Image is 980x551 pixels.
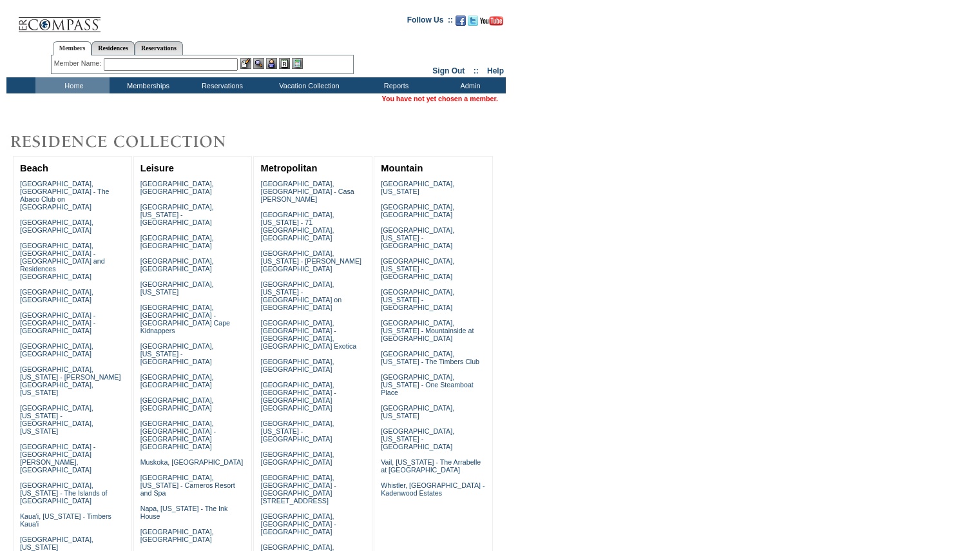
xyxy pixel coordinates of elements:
[35,77,110,93] td: Home
[474,66,479,75] span: ::
[468,19,478,27] a: Follow us on Twitter
[110,77,184,93] td: Memberships
[292,58,303,69] img: b_calculator.gif
[279,58,290,69] img: Reservations
[140,280,214,296] a: [GEOGRAPHIC_DATA], [US_STATE]
[258,77,358,93] td: Vacation Collection
[184,77,258,93] td: Reservations
[140,234,214,249] a: [GEOGRAPHIC_DATA], [GEOGRAPHIC_DATA]
[468,15,478,26] img: Follow us on Twitter
[381,458,481,474] a: Vail, [US_STATE] - The Arrabelle at [GEOGRAPHIC_DATA]
[20,481,108,505] a: [GEOGRAPHIC_DATA], [US_STATE] - The Islands of [GEOGRAPHIC_DATA]
[140,257,214,273] a: [GEOGRAPHIC_DATA], [GEOGRAPHIC_DATA]
[381,226,454,249] a: [GEOGRAPHIC_DATA], [US_STATE] - [GEOGRAPHIC_DATA]
[140,528,214,543] a: [GEOGRAPHIC_DATA], [GEOGRAPHIC_DATA]
[260,474,336,505] a: [GEOGRAPHIC_DATA], [GEOGRAPHIC_DATA] - [GEOGRAPHIC_DATA][STREET_ADDRESS]
[20,288,93,304] a: [GEOGRAPHIC_DATA], [GEOGRAPHIC_DATA]
[140,474,235,497] a: [GEOGRAPHIC_DATA], [US_STATE] - Carneros Resort and Spa
[260,211,334,242] a: [GEOGRAPHIC_DATA], [US_STATE] - 71 [GEOGRAPHIC_DATA], [GEOGRAPHIC_DATA]
[260,163,317,173] a: Metropolitan
[381,257,454,280] a: [GEOGRAPHIC_DATA], [US_STATE] - [GEOGRAPHIC_DATA]
[381,427,454,450] a: [GEOGRAPHIC_DATA], [US_STATE] - [GEOGRAPHIC_DATA]
[20,512,111,528] a: Kaua'i, [US_STATE] - Timbers Kaua'i
[266,58,277,69] img: Impersonate
[20,443,95,474] a: [GEOGRAPHIC_DATA] - [GEOGRAPHIC_DATA][PERSON_NAME], [GEOGRAPHIC_DATA]
[456,19,466,27] a: Become our fan on Facebook
[260,450,334,466] a: [GEOGRAPHIC_DATA], [GEOGRAPHIC_DATA]
[140,458,243,466] a: Muskoka, [GEOGRAPHIC_DATA]
[381,481,485,497] a: Whistler, [GEOGRAPHIC_DATA] - Kadenwood Estates
[135,41,183,55] a: Reservations
[140,420,216,450] a: [GEOGRAPHIC_DATA], [GEOGRAPHIC_DATA] - [GEOGRAPHIC_DATA] [GEOGRAPHIC_DATA]
[260,358,334,373] a: [GEOGRAPHIC_DATA], [GEOGRAPHIC_DATA]
[260,512,336,536] a: [GEOGRAPHIC_DATA], [GEOGRAPHIC_DATA] - [GEOGRAPHIC_DATA]
[20,180,110,211] a: [GEOGRAPHIC_DATA], [GEOGRAPHIC_DATA] - The Abaco Club on [GEOGRAPHIC_DATA]
[20,311,95,334] a: [GEOGRAPHIC_DATA] - [GEOGRAPHIC_DATA] - [GEOGRAPHIC_DATA]
[140,180,214,195] a: [GEOGRAPHIC_DATA], [GEOGRAPHIC_DATA]
[140,203,214,226] a: [GEOGRAPHIC_DATA], [US_STATE] - [GEOGRAPHIC_DATA]
[20,536,93,551] a: [GEOGRAPHIC_DATA], [US_STATE]
[20,342,93,358] a: [GEOGRAPHIC_DATA], [GEOGRAPHIC_DATA]
[91,41,135,55] a: Residences
[260,280,341,311] a: [GEOGRAPHIC_DATA], [US_STATE] - [GEOGRAPHIC_DATA] on [GEOGRAPHIC_DATA]
[358,77,432,93] td: Reports
[54,58,104,69] div: Member Name:
[381,163,423,173] a: Mountain
[480,19,503,27] a: Subscribe to our YouTube Channel
[381,288,454,311] a: [GEOGRAPHIC_DATA], [US_STATE] - [GEOGRAPHIC_DATA]
[20,163,48,173] a: Beach
[407,14,453,30] td: Follow Us ::
[432,77,506,93] td: Admin
[260,180,354,203] a: [GEOGRAPHIC_DATA], [GEOGRAPHIC_DATA] - Casa [PERSON_NAME]
[20,404,93,435] a: [GEOGRAPHIC_DATA], [US_STATE] - [GEOGRAPHIC_DATA], [US_STATE]
[381,373,474,396] a: [GEOGRAPHIC_DATA], [US_STATE] - One Steamboat Place
[17,6,101,33] img: Compass Home
[6,129,258,155] img: Destinations by Exclusive Resorts
[140,505,228,520] a: Napa, [US_STATE] - The Ink House
[432,66,465,75] a: Sign Out
[20,218,93,234] a: [GEOGRAPHIC_DATA], [GEOGRAPHIC_DATA]
[140,396,214,412] a: [GEOGRAPHIC_DATA], [GEOGRAPHIC_DATA]
[20,242,105,280] a: [GEOGRAPHIC_DATA], [GEOGRAPHIC_DATA] - [GEOGRAPHIC_DATA] and Residences [GEOGRAPHIC_DATA]
[456,15,466,26] img: Become our fan on Facebook
[140,304,230,334] a: [GEOGRAPHIC_DATA], [GEOGRAPHIC_DATA] - [GEOGRAPHIC_DATA] Cape Kidnappers
[381,319,474,342] a: [GEOGRAPHIC_DATA], [US_STATE] - Mountainside at [GEOGRAPHIC_DATA]
[260,381,336,412] a: [GEOGRAPHIC_DATA], [GEOGRAPHIC_DATA] - [GEOGRAPHIC_DATA] [GEOGRAPHIC_DATA]
[253,58,264,69] img: View
[20,365,121,396] a: [GEOGRAPHIC_DATA], [US_STATE] - [PERSON_NAME][GEOGRAPHIC_DATA], [US_STATE]
[381,404,454,420] a: [GEOGRAPHIC_DATA], [US_STATE]
[140,163,174,173] a: Leisure
[140,373,214,389] a: [GEOGRAPHIC_DATA], [GEOGRAPHIC_DATA]
[487,66,504,75] a: Help
[140,342,214,365] a: [GEOGRAPHIC_DATA], [US_STATE] - [GEOGRAPHIC_DATA]
[382,95,498,102] span: You have not yet chosen a member.
[381,180,454,195] a: [GEOGRAPHIC_DATA], [US_STATE]
[240,58,251,69] img: b_edit.gif
[6,19,17,20] img: i.gif
[260,249,361,273] a: [GEOGRAPHIC_DATA], [US_STATE] - [PERSON_NAME][GEOGRAPHIC_DATA]
[381,203,454,218] a: [GEOGRAPHIC_DATA], [GEOGRAPHIC_DATA]
[53,41,92,55] a: Members
[480,16,503,26] img: Subscribe to our YouTube Channel
[381,350,479,365] a: [GEOGRAPHIC_DATA], [US_STATE] - The Timbers Club
[260,319,356,350] a: [GEOGRAPHIC_DATA], [GEOGRAPHIC_DATA] - [GEOGRAPHIC_DATA], [GEOGRAPHIC_DATA] Exotica
[260,420,334,443] a: [GEOGRAPHIC_DATA], [US_STATE] - [GEOGRAPHIC_DATA]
